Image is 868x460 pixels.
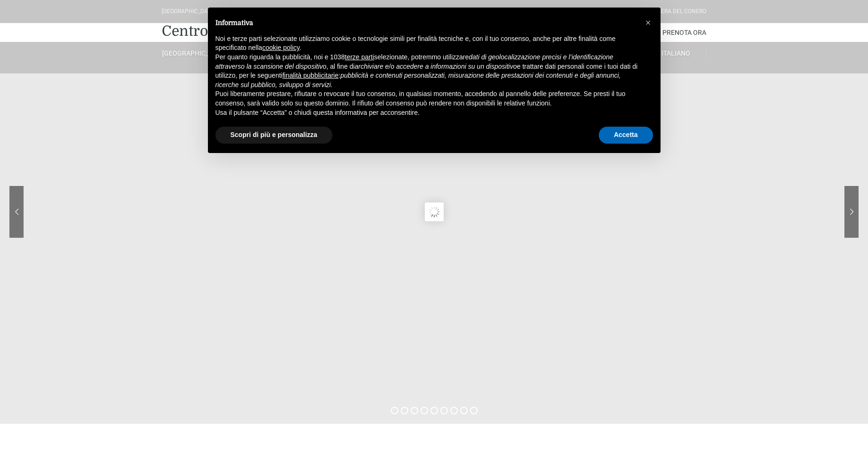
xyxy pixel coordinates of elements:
[215,72,621,89] em: pubblicità e contenuti personalizzati, misurazione delle prestazioni dei contenuti e degli annunc...
[355,63,517,70] em: archiviare e/o accedere a informazioni su un dispositivo
[662,23,706,42] a: Prenota Ora
[215,53,613,70] em: dati di geolocalizzazione precisi e l’identificazione attraverso la scansione del dispositivo
[641,15,656,30] button: Chiudi questa informativa
[215,89,638,108] p: Puoi liberamente prestare, rifiutare o revocare il tuo consenso, in qualsiasi momento, accedendo ...
[645,17,651,28] span: ×
[262,44,299,51] a: cookie policy
[215,19,638,27] h2: Informativa
[162,7,216,16] div: [GEOGRAPHIC_DATA]
[215,53,638,89] p: Per quanto riguarda la pubblicità, noi e 1038 selezionate, potremmo utilizzare , al fine di e tra...
[162,49,222,57] a: [GEOGRAPHIC_DATA]
[651,7,706,16] div: Riviera Del Conero
[345,53,374,62] button: terze parti
[282,71,339,81] button: finalità pubblicitarie
[646,49,706,57] a: Italiano
[215,108,638,118] p: Usa il pulsante “Accetta” o chiudi questa informativa per acconsentire.
[599,127,653,144] button: Accetta
[215,127,332,144] button: Scopri di più e personalizza
[661,49,690,57] span: Italiano
[162,22,344,40] a: Centro Vacanze De Angelis
[215,34,638,53] p: Noi e terze parti selezionate utilizziamo cookie o tecnologie simili per finalità tecniche e, con...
